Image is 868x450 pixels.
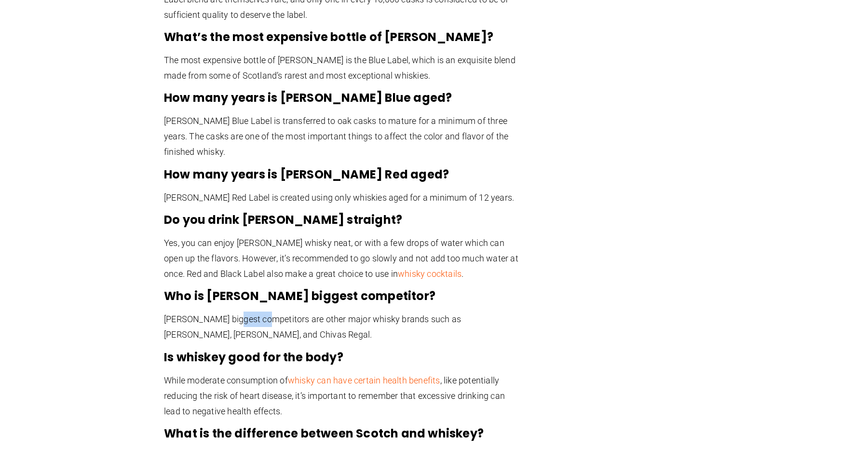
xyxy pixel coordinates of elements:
h3: Is whiskey good for the body? [164,350,521,365]
p: Yes, you can enjoy [PERSON_NAME] whisky neat, or with a few drops of water which can open up the ... [164,235,521,282]
a: whisky cocktails [398,269,461,279]
h3: What’s the most expensive bottle of [PERSON_NAME]? [164,29,521,45]
p: [PERSON_NAME] Blue Label is transferred to oak casks to mature for a minimum of three years. The ... [164,113,521,160]
h3: How many years is [PERSON_NAME] Blue aged? [164,90,521,106]
p: The most expensive bottle of [PERSON_NAME] is the Blue Label, which is an exquisite blend made fr... [164,53,521,83]
h3: What is the difference between Scotch and whiskey? [164,426,521,441]
p: While moderate consumption of , like potentially reducing the risk of heart disease, it’s importa... [164,373,521,419]
h3: Who is [PERSON_NAME] biggest competitor? [164,288,521,304]
h3: Do you drink [PERSON_NAME] straight? [164,212,521,228]
p: [PERSON_NAME] biggest competitors are other major whisky brands such as [PERSON_NAME], [PERSON_NA... [164,312,521,342]
p: [PERSON_NAME] Red Label is created using only whiskies aged for a minimum of 12 years. [164,190,521,205]
a: whisky can have certain health benefits [288,375,440,385]
h3: How many years is [PERSON_NAME] Red aged? [164,167,521,182]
